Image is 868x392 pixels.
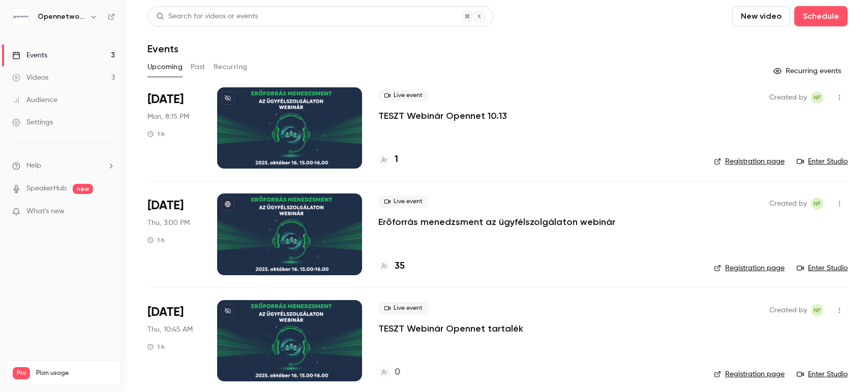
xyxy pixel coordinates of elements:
[814,304,821,316] span: NF
[378,89,429,102] span: Live event
[26,206,65,217] span: What's new
[769,198,807,210] span: Created by
[147,218,190,228] span: Thu, 3:00 PM
[156,11,258,22] div: Search for videos or events
[732,6,790,26] button: New video
[378,195,429,208] span: Live event
[214,59,248,75] button: Recurring
[73,184,93,194] span: new
[147,343,165,351] div: 1 h
[378,110,507,122] a: TESZT Webinár Opennet 10.13
[26,183,67,194] a: SpeakerHub
[147,87,201,169] div: Oct 13 Mon, 8:15 PM (Europe/Budapest)
[103,207,115,216] iframe: Noticeable Trigger
[814,198,821,210] span: NF
[395,259,405,273] h4: 35
[147,130,165,138] div: 1 h
[395,366,400,379] h4: 0
[147,324,193,335] span: Thu, 10:45 AM
[147,198,184,214] span: [DATE]
[36,369,114,377] span: Plan usage
[395,153,398,167] h4: 1
[769,63,848,79] button: Recurring events
[378,216,615,228] a: Erőforrás menedzsment az ügyfélszolgálaton webinár
[794,6,848,26] button: Schedule
[147,91,184,108] span: [DATE]
[38,12,85,22] h6: Opennetworks Kft.
[378,259,405,273] a: 35
[12,160,115,171] li: help-dropdown-opener
[797,263,848,273] a: Enter Studio
[147,304,184,320] span: [DATE]
[811,91,823,104] span: Nóra Faragó
[814,91,821,104] span: NF
[147,43,178,55] h1: Events
[714,156,785,167] a: Registration page
[12,95,57,105] div: Audience
[26,160,41,171] span: Help
[12,50,47,60] div: Events
[811,198,823,210] span: Nóra Faragó
[378,322,523,335] a: TESZT Webinár Opennet tartalék
[378,302,429,314] span: Live event
[769,304,807,316] span: Created by
[714,263,785,273] a: Registration page
[769,91,807,104] span: Created by
[378,153,398,167] a: 1
[147,112,189,122] span: Mon, 8:15 PM
[147,59,183,75] button: Upcoming
[191,59,205,75] button: Past
[797,156,848,167] a: Enter Studio
[147,300,201,381] div: Oct 30 Thu, 10:45 AM (Europe/Budapest)
[12,73,48,83] div: Videos
[714,369,785,379] a: Registration page
[797,369,848,379] a: Enter Studio
[147,193,201,275] div: Oct 16 Thu, 3:00 PM (Europe/Budapest)
[378,366,400,379] a: 0
[13,367,30,379] span: Pro
[13,9,29,25] img: Opennetworks Kft.
[811,304,823,316] span: Nóra Faragó
[12,117,53,127] div: Settings
[147,236,165,244] div: 1 h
